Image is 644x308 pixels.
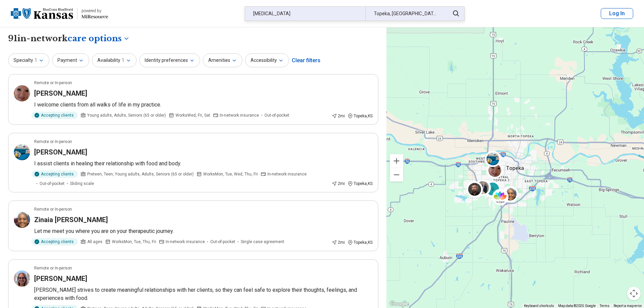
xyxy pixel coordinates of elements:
div: 2 mi [332,239,345,245]
button: Amenities [203,53,242,67]
span: Sliding scale [70,181,94,187]
span: Out-of-pocket [40,181,65,187]
button: Map camera controls [627,287,641,300]
h3: [PERSON_NAME] [34,274,87,283]
div: Accepting clients [31,170,78,178]
button: Specialty1 [8,53,49,67]
p: Remote or In-person [34,80,72,86]
button: Zoom out [390,168,403,182]
button: Care options [68,33,130,44]
span: All ages [87,239,102,245]
span: Out-of-pocket [210,239,235,245]
p: Let me meet you where you are on your therapeutic journey. [34,227,373,235]
button: Log In [601,8,633,19]
span: Works Mon, Tue, Thu, Fri [112,239,156,245]
div: Accepting clients [31,238,78,245]
button: Zoom in [390,154,403,168]
p: Remote or In-person [34,139,72,145]
a: Report a map error [614,304,642,308]
p: Remote or In-person [34,265,72,271]
div: Topeka , KS [348,113,373,119]
p: Remote or In-person [34,206,72,212]
img: Blue Cross Blue Shield Kansas [11,5,73,22]
p: I assist clients in healing their relationship with food and body. [34,160,373,168]
p: I welcome clients from all walks of life in my practice. [34,101,373,109]
span: Preteen, Teen, Young adults, Adults, Seniors (65 or older) [87,171,194,177]
span: Single case agreement [241,239,284,245]
a: Blue Cross Blue Shield Kansaspowered by [11,5,108,22]
span: In-network insurance [166,239,205,245]
button: Accessibility [245,53,289,67]
span: Young adults, Adults, Seniors (65 or older) [87,112,166,118]
button: Availability1 [92,53,137,67]
span: Out-of-pocket [264,112,289,118]
h1: 91 in-network [8,33,130,44]
span: 1 [34,57,37,64]
h3: Zinaia [PERSON_NAME] [34,215,108,224]
div: Topeka, [GEOGRAPHIC_DATA] [365,7,446,21]
div: Accepting clients [31,112,78,119]
button: Identity preferences [139,53,200,67]
span: Map data ©2025 Google [558,304,596,308]
span: care options [68,33,122,44]
div: 2 mi [332,181,345,187]
span: In-network insurance [220,112,259,118]
span: 1 [122,57,124,64]
div: [MEDICAL_DATA] [245,7,365,21]
h3: [PERSON_NAME] [34,89,87,98]
h3: [PERSON_NAME] [34,147,87,157]
div: Clear filters [292,52,320,69]
span: Works Wed, Fri, Sat [175,112,210,118]
div: Topeka , KS [348,181,373,187]
div: 2 mi [332,113,345,119]
span: In-network insurance [267,171,307,177]
button: Payment [52,53,89,67]
div: powered by [81,8,108,14]
p: [PERSON_NAME] strives to create meaningful relationships with her clients, so they can feel safe ... [34,286,373,302]
div: Topeka , KS [348,239,373,245]
span: Works Mon, Tue, Wed, Thu, Fri [203,171,258,177]
a: Terms (opens in new tab) [600,304,610,308]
